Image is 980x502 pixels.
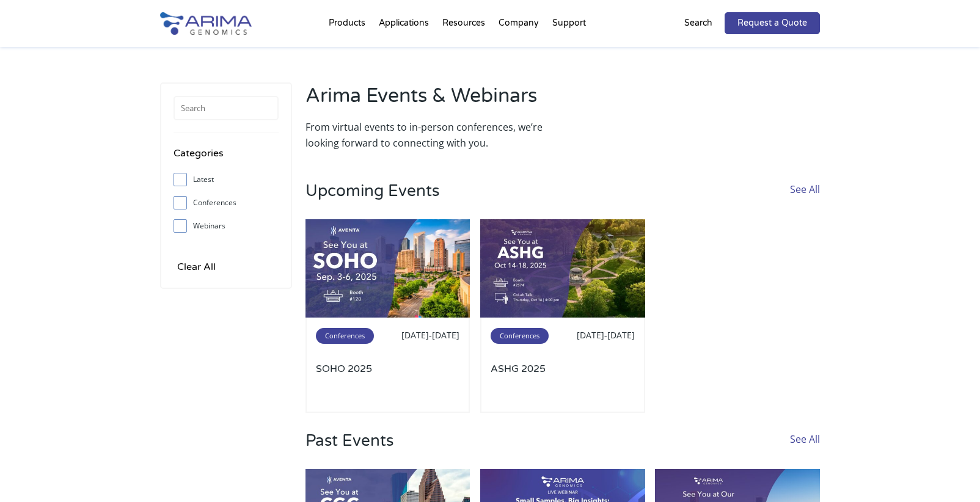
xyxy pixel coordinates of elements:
a: Request a Quote [725,12,820,34]
a: SOHO 2025 [316,362,460,402]
span: Conferences [316,328,374,344]
h3: Past Events [305,431,393,469]
img: SOHO-2025-500x300.jpg [305,219,470,318]
a: See All [790,181,820,219]
p: From virtual events to in-person conferences, we’re looking forward to connecting with you. [305,119,557,151]
h4: Categories [174,145,279,170]
input: Clear All [174,258,219,275]
label: Webinars [174,217,279,235]
span: [DATE]-[DATE] [401,329,459,341]
a: ASHG 2025 [491,362,635,402]
h3: Upcoming Events [305,181,439,219]
label: Conferences [174,194,279,212]
span: [DATE]-[DATE] [577,329,635,341]
img: ashg-2025-500x300.jpg [480,219,645,318]
input: Search [174,96,279,120]
img: Arima-Genomics-logo [160,12,252,35]
label: Latest [174,170,279,189]
h2: Arima Events & Webinars [305,82,557,119]
a: See All [790,431,820,469]
span: Conferences [491,328,549,344]
p: Search [684,15,712,31]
